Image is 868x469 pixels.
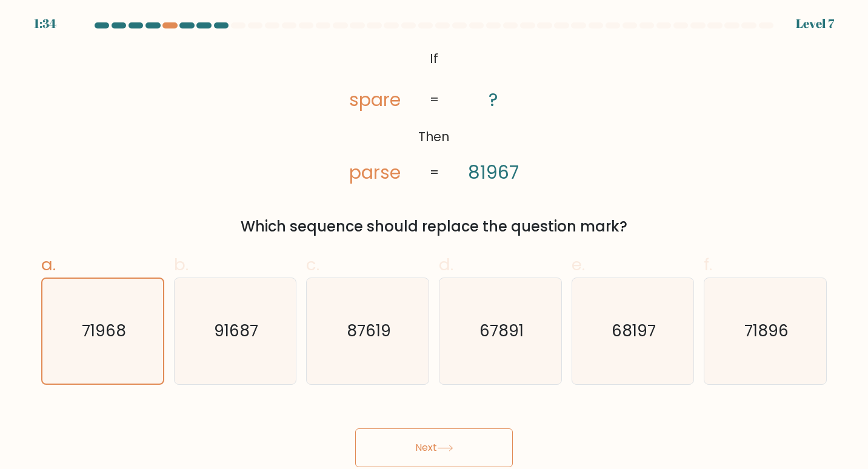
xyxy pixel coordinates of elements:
[349,87,400,113] tspan: spare
[744,319,789,342] text: 71896
[612,319,656,342] text: 68197
[572,253,585,276] span: e.
[439,253,453,276] span: d.
[41,253,56,276] span: a.
[82,320,126,342] text: 71968
[479,319,524,342] text: 67891
[468,160,519,186] tspan: 81967
[429,164,438,182] tspan: =
[306,253,319,276] span: c.
[418,128,450,146] tspan: Then
[347,319,391,342] text: 87619
[174,253,189,276] span: b.
[429,91,438,108] tspan: =
[48,216,820,238] div: Which sequence should replace the question mark?
[320,46,549,187] svg: @import url('[URL][DOMAIN_NAME]);
[355,428,513,467] button: Next
[349,159,400,185] tspan: parse
[34,15,56,33] div: 1:34
[489,87,498,113] tspan: ?
[704,253,712,276] span: f.
[430,50,438,67] tspan: If
[214,319,258,342] text: 91687
[796,15,834,33] div: Level 7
